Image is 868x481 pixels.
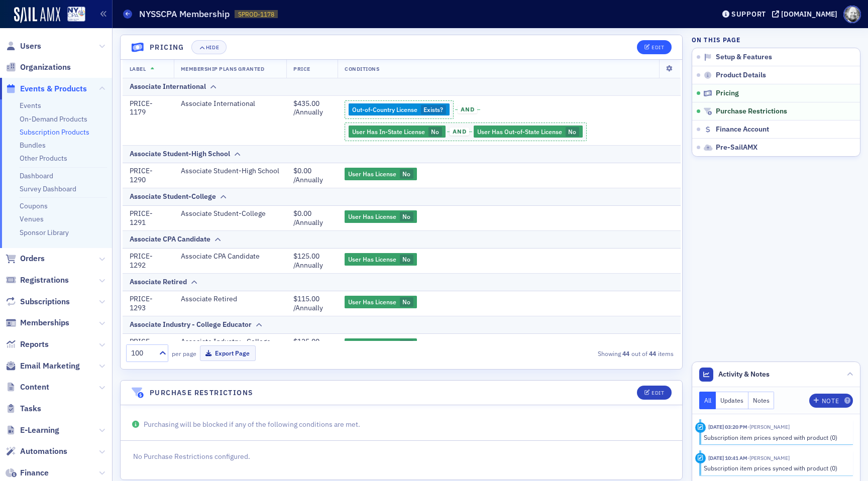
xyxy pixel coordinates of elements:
span: SPROD-1178 [238,10,274,19]
a: Organizations [6,62,71,73]
p: No Purchase Restrictions configured. [133,451,670,462]
span: Organizations [20,62,71,73]
span: Events & Products [20,83,87,94]
a: Orders [6,253,45,264]
div: PRICE-1291 [130,209,167,227]
button: Edit [637,386,672,400]
span: E-Learning [20,425,59,436]
a: Sponsor Library [20,228,69,237]
button: Note [809,394,853,408]
span: Pricing [716,89,739,98]
span: Product Details [716,71,766,80]
div: / Annually [293,167,331,184]
a: View Homepage [60,7,85,24]
a: Reports [6,339,49,350]
div: Activity [695,453,706,463]
span: Content [20,382,49,393]
a: On-Demand Products [20,114,87,124]
a: Users [6,41,41,52]
button: Hide [191,40,227,54]
div: Subscription item prices synced with product (0) [704,433,846,442]
span: Memberships [20,317,69,328]
time: 6/5/2025 10:41 AM [708,454,747,461]
a: Coupons [20,201,48,210]
span: Automations [20,446,67,457]
a: Dashboard [20,171,53,180]
span: Registrations [20,275,69,286]
strong: 44 [621,349,631,358]
span: Profile [843,6,861,23]
span: Aidan Sullivan [747,423,790,430]
p: Purchasing will be blocked if any of the following conditions are met. [131,419,672,430]
span: Purchase Restrictions [716,107,787,116]
div: Edit [652,45,664,50]
div: Activity [695,422,706,433]
span: Setup & Features [716,53,772,62]
strong: 44 [647,349,658,358]
div: Associate Retired [130,277,187,287]
span: Activity & Notes [718,369,770,380]
span: Users [20,41,41,52]
div: PRICE-1293 [130,295,167,312]
a: Events [20,101,41,110]
label: per page [172,349,196,358]
a: Other Products [20,154,67,163]
div: / Annually [293,337,331,355]
div: Note [822,398,839,404]
div: PRICE-1326 [130,337,167,355]
div: 100 [131,348,153,358]
a: Bundles [20,141,46,150]
div: / Annually [293,252,331,270]
div: Associate Student-High School [130,149,230,159]
a: Subscriptions [6,296,70,307]
button: All [699,392,716,409]
div: PRICE-1290 [130,167,167,184]
a: Content [6,382,49,393]
button: [DOMAIN_NAME] [772,11,841,18]
div: / Annually [293,209,331,227]
div: Associate Student-College [181,209,280,218]
span: Label [130,65,146,72]
div: [DOMAIN_NAME] [781,10,837,19]
div: PRICE-1292 [130,252,167,270]
div: Support [731,10,766,19]
span: $125.00 [293,252,319,261]
button: Edit [637,40,672,54]
span: Membership Plans Granted [181,65,265,72]
div: Associate Student-High School [181,167,280,176]
div: PRICE-1179 [130,99,167,117]
span: Pre-SailAMX [716,143,757,152]
span: $0.00 [293,166,311,175]
div: Subscription item prices synced with product (0) [704,463,846,472]
a: Venues [20,214,44,223]
img: SailAMX [14,7,60,23]
span: Email Marketing [20,360,80,372]
a: Survey Dashboard [20,184,76,193]
span: Conditions [345,65,379,72]
div: Showing out of items [498,349,673,358]
span: Reports [20,339,49,350]
span: $435.00 [293,99,319,108]
div: Edit [652,390,664,396]
div: Associate Industry - College Educator [181,337,280,355]
div: / Annually [293,99,331,117]
a: Registrations [6,275,69,286]
h4: Purchase Restrictions [150,388,253,398]
div: Associate CPA Candidate [130,234,210,245]
span: Finance Account [716,125,769,134]
div: Associate Student-College [130,191,216,202]
a: Email Marketing [6,360,80,372]
a: Automations [6,446,67,457]
a: Tasks [6,403,41,414]
div: Associate Retired [181,295,280,304]
span: Finance [20,467,49,478]
span: Luke Abell [747,454,790,461]
time: 7/7/2025 03:20 PM [708,423,747,430]
span: $125.00 [293,337,319,346]
span: $0.00 [293,209,311,218]
h4: On this page [692,35,860,44]
span: Subscriptions [20,296,70,307]
a: Subscription Products [20,128,89,137]
button: Export Page [200,345,256,361]
img: SailAMX [67,7,85,22]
